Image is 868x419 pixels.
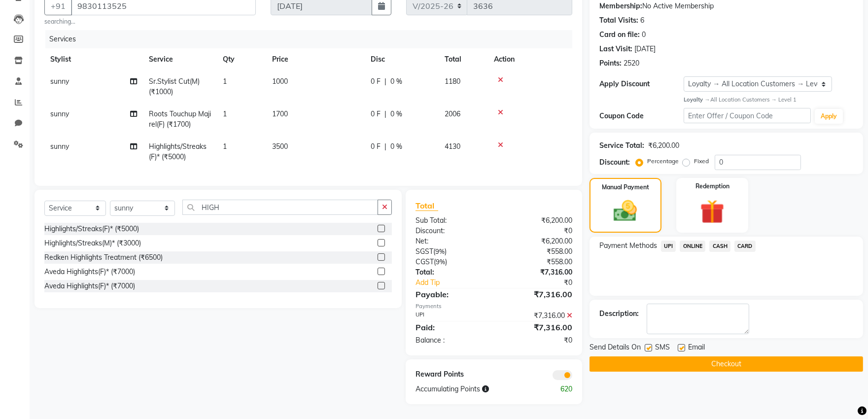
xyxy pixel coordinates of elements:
span: 3500 [272,142,288,151]
div: ₹0 [494,226,580,236]
div: ₹0 [508,278,580,288]
span: CGST [416,257,434,266]
span: 1700 [272,109,288,118]
button: Checkout [590,356,863,372]
div: Balance : [408,335,494,346]
div: ₹6,200.00 [648,140,679,151]
span: Sr.Stylist Cut(M) (₹1000) [149,77,200,96]
img: _cash.svg [606,198,644,224]
span: 0 F [371,76,381,87]
span: 0 F [371,109,381,119]
div: No Active Membership [599,1,853,11]
span: 1000 [272,77,288,86]
div: Redken Highlights Treatment (₹6500) [44,252,163,263]
div: Service Total: [599,140,644,151]
span: 0 % [390,109,402,119]
div: Points: [599,58,622,69]
label: Manual Payment [602,183,649,192]
div: 620 [537,384,580,394]
th: Price [266,48,365,70]
strong: Loyalty → [684,96,710,103]
span: CASH [709,241,730,252]
div: Apply Discount [599,79,684,89]
a: Add Tip [408,278,508,288]
div: Total Visits: [599,15,638,26]
div: ₹7,316.00 [494,288,580,300]
th: Stylist [44,48,143,70]
th: Disc [365,48,439,70]
div: Highlights/Streaks(F)* (₹5000) [44,224,139,234]
span: 1 [223,142,227,151]
span: SMS [655,342,670,354]
span: 4130 [445,142,460,151]
span: Roots Touchup Majirel(F) (₹1700) [149,109,211,129]
span: 1 [223,77,227,86]
img: _gift.svg [693,197,732,227]
span: 1180 [445,77,460,86]
span: 1 [223,109,227,118]
div: ₹0 [494,335,580,346]
label: Redemption [695,182,729,191]
span: ONLINE [680,241,705,252]
input: Enter Offer / Coupon Code [684,108,811,123]
th: Qty [217,48,266,70]
div: Payable: [408,288,494,300]
th: Service [143,48,217,70]
div: Last Visit: [599,44,632,54]
small: searching... [44,17,256,26]
label: Percentage [647,157,679,166]
th: Total [439,48,488,70]
div: ( ) [408,246,494,257]
div: Payments [416,302,572,311]
span: | [384,76,386,87]
div: ₹7,316.00 [494,267,580,278]
div: ₹7,316.00 [494,311,580,321]
span: Total [416,201,438,211]
div: UPI [408,311,494,321]
div: Reward Points [408,369,494,380]
span: sunny [50,77,69,86]
div: 0 [642,30,646,40]
span: | [384,141,386,152]
span: Send Details On [590,342,641,354]
span: sunny [50,109,69,118]
span: Highlights/Streaks(F)* (₹5000) [149,142,207,161]
div: ( ) [408,257,494,267]
div: All Location Customers → Level 1 [684,96,853,104]
div: Sub Total: [408,215,494,226]
span: Payment Methods [599,241,657,251]
span: | [384,109,386,119]
div: 6 [640,15,644,26]
div: Accumulating Points [408,384,536,394]
label: Fixed [694,157,709,166]
th: Action [488,48,572,70]
span: 0 F [371,141,381,152]
span: SGST [416,247,433,256]
div: Description: [599,309,639,319]
div: Card on file: [599,30,640,40]
div: Aveda Highlights(F)* (₹7000) [44,267,135,277]
div: Discount: [599,157,630,168]
div: ₹558.00 [494,246,580,257]
span: CARD [734,241,756,252]
span: 0 % [390,141,402,152]
div: Total: [408,267,494,278]
div: Discount: [408,226,494,236]
div: ₹6,200.00 [494,236,580,246]
div: 2520 [624,58,639,69]
div: Net: [408,236,494,246]
span: sunny [50,142,69,151]
span: 0 % [390,76,402,87]
div: [DATE] [634,44,656,54]
span: UPI [661,241,676,252]
div: ₹6,200.00 [494,215,580,226]
span: 9% [435,247,445,255]
span: 2006 [445,109,460,118]
div: Services [45,30,580,48]
span: 9% [436,258,445,266]
div: ₹558.00 [494,257,580,267]
input: Search or Scan [182,200,378,215]
div: Paid: [408,321,494,333]
div: Aveda Highlights(F)* (₹7000) [44,281,135,291]
button: Apply [815,109,843,124]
